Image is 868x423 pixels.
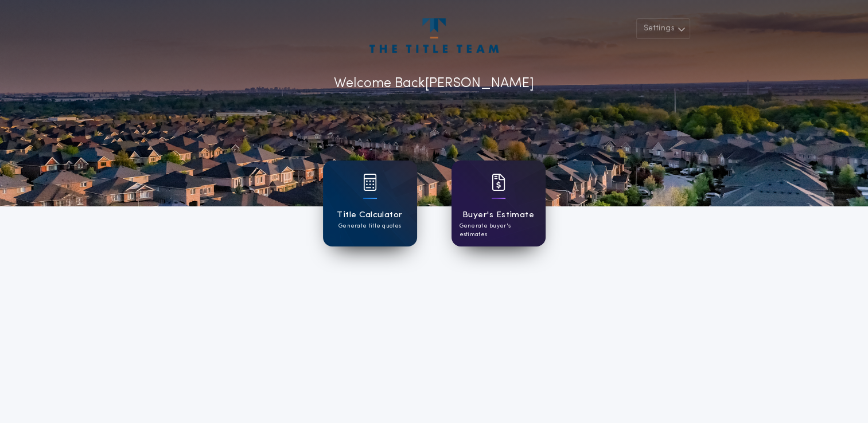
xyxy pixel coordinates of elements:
a: card iconBuyer's EstimateGenerate buyer's estimates [451,160,546,246]
img: card icon [363,174,377,191]
p: Generate buyer's estimates [460,222,538,239]
img: card icon [492,174,505,191]
a: card iconTitle CalculatorGenerate title quotes [323,160,417,246]
h1: Buyer's Estimate [462,209,534,222]
img: account-logo [369,18,498,53]
p: Generate title quotes [338,222,401,230]
p: Welcome Back [PERSON_NAME] [334,73,534,94]
h1: Title Calculator [337,209,402,222]
button: Settings [636,18,690,39]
